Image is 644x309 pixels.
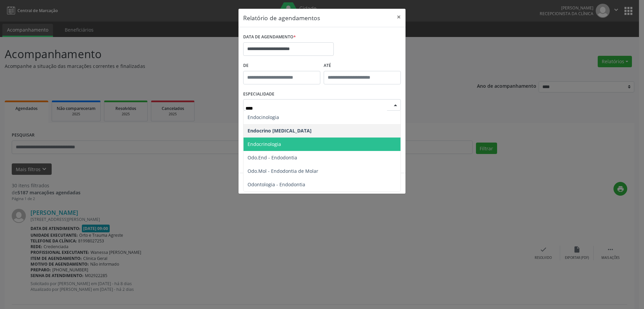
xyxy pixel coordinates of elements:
[248,114,279,120] span: Endocinologia
[243,61,320,71] label: De
[392,9,406,25] button: Close
[248,154,297,161] span: Odo.End - Endodontia
[243,89,274,100] label: ESPECIALIDADE
[248,127,312,134] span: Endocrino [MEDICAL_DATA]
[248,181,305,188] span: Odontologia - Endodontia
[248,168,318,174] span: Odo.Mol - Endodontia de Molar
[243,32,296,42] label: DATA DE AGENDAMENTO
[243,13,320,22] h5: Relatório de agendamentos
[248,141,281,147] span: Endocrinologia
[324,61,401,71] label: ATÉ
